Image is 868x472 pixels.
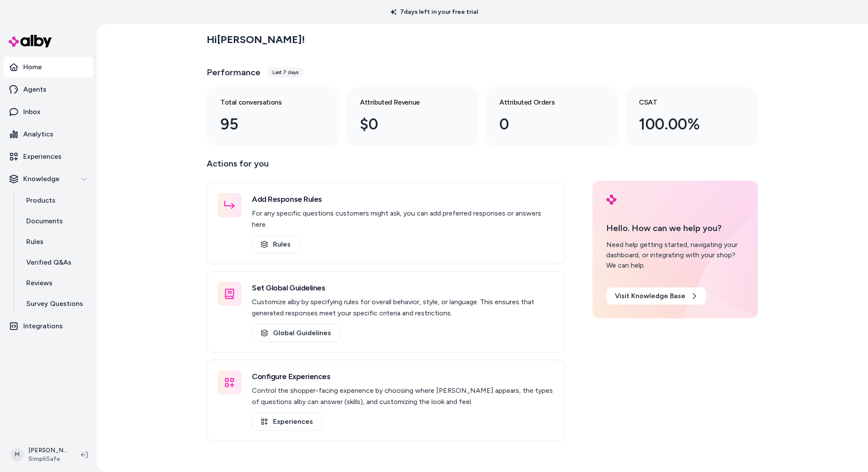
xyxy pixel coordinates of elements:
a: Home [3,57,93,77]
h3: Set Global Guidelines [252,282,554,294]
h3: Attributed Orders [499,97,591,108]
p: Customize alby by specifying rules for overall behavior, style, or language. This ensures that ge... [252,296,554,319]
p: Analytics [23,129,53,139]
p: Products [26,195,56,206]
div: $0 [360,113,451,136]
a: Integrations [3,316,93,336]
a: Experiences [252,413,322,431]
span: M [10,448,24,462]
a: Analytics [3,124,93,145]
h2: Hi [PERSON_NAME] ! [207,33,305,46]
p: Survey Questions [26,299,83,309]
div: 0 [499,113,591,136]
button: Knowledge [3,169,93,189]
p: Rules [26,237,43,247]
a: Rules [18,231,93,252]
p: Experiences [23,151,62,162]
p: Control the shopper-facing experience by choosing where [PERSON_NAME] appears, the types of quest... [252,385,554,407]
img: alby Logo [606,194,617,205]
p: Actions for you [207,157,565,177]
span: SimpliSafe [28,455,67,463]
p: Inbox [23,107,40,117]
button: M[PERSON_NAME]SimpliSafe [5,441,74,469]
a: Visit Knowledge Base [606,287,706,305]
a: CSAT 100.00% [625,87,758,146]
p: [PERSON_NAME] [28,446,67,455]
div: Need help getting started, navigating your dashboard, or integrating with your shop? We can help. [606,240,744,271]
a: Products [18,190,93,211]
h3: Attributed Revenue [360,97,451,108]
a: Documents [18,211,93,231]
a: Agents [3,79,93,100]
p: 7 days left in your free trial [385,8,483,16]
div: 100.00% [639,113,730,136]
p: Verified Q&As [26,257,71,268]
p: Agents [23,84,46,95]
div: 95 [220,113,312,136]
h3: Add Response Rules [252,193,554,205]
p: Reviews [26,278,53,288]
a: Total conversations 95 [207,87,339,146]
p: Documents [26,216,63,226]
h3: CSAT [639,97,730,108]
p: Hello. How can we help you? [606,222,744,234]
a: Rules [252,235,300,253]
img: alby Logo [9,35,52,47]
a: Reviews [18,273,93,293]
a: Attributed Revenue $0 [346,87,479,146]
h3: Performance [207,66,260,78]
p: Home [23,62,42,72]
a: Global Guidelines [252,324,340,342]
div: Last 7 days [267,67,304,77]
a: Verified Q&As [18,252,93,273]
a: Inbox [3,102,93,122]
p: Knowledge [23,174,59,184]
h3: Total conversations [220,97,312,108]
p: For any specific questions customers might ask, you can add preferred responses or answers here. [252,208,554,230]
a: Survey Questions [18,293,93,314]
a: Attributed Orders 0 [486,87,618,146]
h3: Configure Experiences [252,370,554,383]
p: Integrations [23,321,63,331]
a: Experiences [3,146,93,167]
